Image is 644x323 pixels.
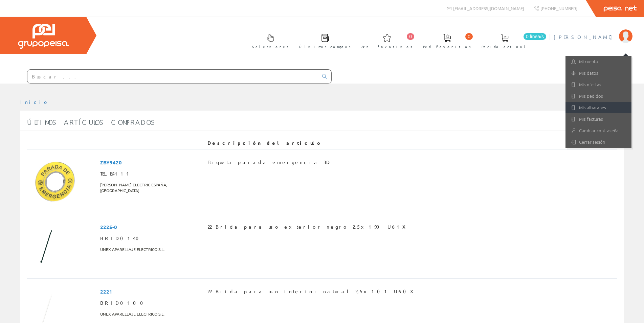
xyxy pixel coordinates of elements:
span: 22 Brida para uso interior natural 2,5x101 U60X [207,285,418,297]
a: Mi cuenta [565,56,631,67]
a: Mis datos [565,67,631,79]
span: 0 línea/s [524,33,546,40]
span: Últimos artículos comprados [27,118,156,126]
img: Grupo Peisa [18,24,69,49]
a: Últimas compras [292,28,354,53]
span: 2225-0 [100,221,117,232]
span: Art. favoritos [361,43,413,50]
span: UNEX APARELLAJE ELECTRICO S.L. [100,308,164,320]
th: Descripción del artículo [205,137,612,149]
span: Pedido actual [482,43,528,50]
a: Selectores [245,28,292,53]
span: BRID0100 [100,297,147,308]
span: Selectores [252,43,289,50]
a: Mis facturas [565,113,631,125]
span: BRID0140 [100,232,143,244]
input: Buscar ... [27,70,318,83]
span: [PERSON_NAME] [554,33,616,40]
span: TELE4111 [100,168,132,179]
span: ZBY9420 [100,156,122,168]
span: Últimas compras [299,43,351,50]
span: UNEX APARELLAJE ELECTRICO S.L. [100,244,164,255]
span: [EMAIL_ADDRESS][DOMAIN_NAME] [453,5,524,11]
a: [PERSON_NAME] [554,28,632,34]
span: Ped. favoritos [423,43,471,50]
a: Inicio [20,99,49,105]
a: Cerrar sesión [565,136,631,148]
span: [PHONE_NUMBER] [540,5,577,11]
img: Foto artículo Etiqueta parada emergencia 3D (150x150) [30,156,81,207]
a: Mis pedidos [565,90,631,102]
img: Foto artículo 22 Brida para uso exterior negro 2,5x190 U61X (98.25327510917x150) [30,221,63,272]
span: 0 [465,33,473,40]
a: Cambiar contraseña [565,125,631,136]
span: [PERSON_NAME] ELECTRIC ESPAÑA, [GEOGRAPHIC_DATA] [100,179,202,191]
span: 2221 [100,285,112,297]
a: Mis ofertas [565,79,631,90]
span: Etiqueta parada emergencia 3D [207,156,331,168]
a: Mis albaranes [565,102,631,113]
span: 22 Brida para uso exterior negro 2,5x190 U61X [207,221,410,232]
span: 0 [407,33,414,40]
